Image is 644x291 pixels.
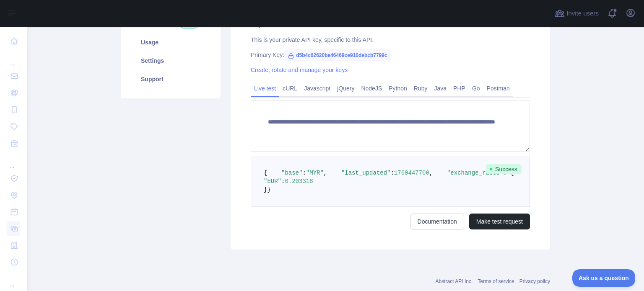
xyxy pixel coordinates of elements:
[394,170,429,176] span: 1760447700
[131,70,210,88] a: Support
[301,82,334,95] a: Javascript
[436,278,473,284] a: Abstract API Inc.
[358,82,385,95] a: NodeJS
[572,269,636,287] iframe: Toggle Customer Support
[469,82,483,95] a: Go
[251,82,279,95] a: Live test
[391,170,394,176] span: :
[281,170,302,176] span: "base"
[7,271,20,288] div: ...
[503,170,514,176] span: : {
[302,170,306,176] span: :
[566,9,599,18] span: Invite users
[285,178,313,185] span: 0.203318
[478,278,514,284] a: Terms of service
[334,82,358,95] a: jQuery
[469,214,530,229] button: Make test request
[131,52,210,70] a: Settings
[553,7,600,20] button: Invite users
[486,164,522,174] span: Success
[306,170,324,176] span: "MYR"
[324,170,327,176] span: ,
[519,278,550,284] a: Privacy policy
[251,51,530,59] div: Primary Key:
[251,67,348,73] a: Create, rotate and manage your keys
[281,178,285,185] span: :
[7,152,20,169] div: ...
[264,178,281,185] span: "EUR"
[385,82,410,95] a: Python
[450,82,469,95] a: PHP
[131,33,210,52] a: Usage
[341,170,391,176] span: "last_updated"
[410,82,431,95] a: Ruby
[284,49,391,62] span: d5b4c62620ba46469ce910debcb7799c
[279,82,301,95] a: cURL
[410,214,464,229] a: Documentation
[251,36,530,44] div: This is your private API key, specific to this API.
[483,82,513,95] a: Postman
[264,170,267,176] span: {
[267,186,270,193] span: }
[7,50,20,67] div: ...
[429,170,433,176] span: ,
[431,82,450,95] a: Java
[264,186,267,193] span: }
[447,170,503,176] span: "exchange_rates"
